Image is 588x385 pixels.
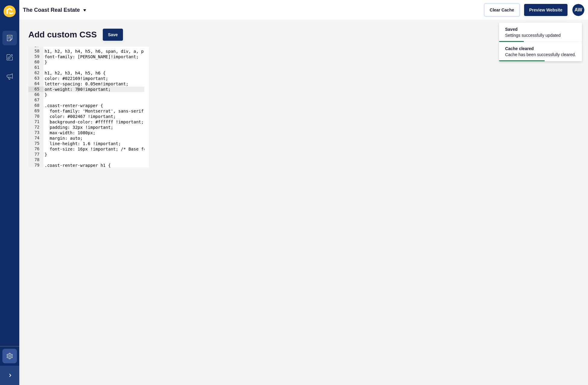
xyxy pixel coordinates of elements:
button: Preview Website [524,4,568,16]
span: Cache cleared [505,46,576,52]
div: 68 [28,103,43,108]
div: 79 [28,163,43,168]
div: 71 [28,119,43,125]
div: 77 [28,152,43,157]
div: 76 [28,146,43,152]
div: 74 [28,135,43,141]
div: 60 [28,59,43,65]
span: Save [108,32,118,38]
div: 64 [28,81,43,87]
h1: Add custom CSS [28,32,97,38]
p: The Coast Real Estate [23,2,80,17]
div: 59 [28,54,43,59]
div: 75 [28,141,43,146]
span: Settings successfully updated [505,32,561,38]
span: Saved [505,26,561,32]
div: 63 [28,76,43,81]
span: AW [574,7,582,13]
div: 66 [28,92,43,97]
button: Save [103,29,123,41]
div: 65 [28,87,43,92]
span: Clear Cache [490,7,514,13]
button: Clear Cache [485,4,519,16]
div: 69 [28,108,43,114]
div: 61 [28,65,43,70]
div: 58 [28,49,43,54]
div: 67 [28,97,43,103]
div: 78 [28,157,43,163]
div: 72 [28,125,43,130]
span: Preview Website [529,7,562,13]
div: 62 [28,70,43,76]
span: Cache has been successfully cleared. [505,52,576,58]
div: 70 [28,114,43,119]
div: 73 [28,130,43,135]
